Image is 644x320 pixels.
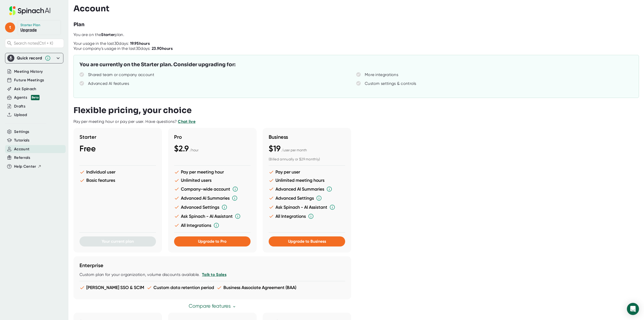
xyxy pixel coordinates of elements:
[79,272,345,277] div: Custom plan for your organization, volume discounts available.
[73,46,173,51] div: Your company's usage in the last 30 days:
[190,148,198,152] span: / hour
[174,178,251,183] li: Unlimited users
[73,32,124,37] span: You are on the plan.
[189,303,236,309] a: Compare features
[102,239,134,244] span: Your current plan
[14,112,27,118] button: Upload
[152,46,173,51] b: 23.90 hours
[627,303,639,315] div: Open Intercom Messenger
[174,134,251,140] h3: Pro
[365,72,398,77] div: More integrations
[269,144,280,153] span: $19
[79,178,156,183] li: Basic features
[14,155,30,161] button: Referrals
[14,69,43,75] button: Meeting History
[14,95,39,100] button: Agents Beta
[73,21,85,28] h3: Plan
[14,41,53,46] span: Search notes (Ctrl + K)
[269,195,345,201] li: Advanced Settings
[20,27,37,32] a: Upgrade
[79,144,96,153] span: Free
[14,146,29,152] button: Account
[217,285,296,290] li: Business Associate Agreement (BAA)
[174,204,251,210] li: Advanced Settings
[174,169,251,175] li: Pay per meeting hour
[174,195,251,201] li: Advanced AI Summaries
[202,272,226,277] a: Talk to Sales
[79,236,156,246] button: Your current plan
[269,157,345,162] div: (Billed annually or $29 monthly)
[79,61,235,68] h3: You are currently on the Starter plan. Consider upgrading for:
[14,103,25,109] button: Drafts
[269,213,345,219] li: All Integrations
[5,22,15,32] span: t
[269,134,345,140] h3: Business
[269,236,345,246] button: Upgrade to Business
[20,23,41,27] div: Starter Plan
[73,4,109,13] h3: Account
[14,164,36,169] span: Help Center
[174,213,251,219] li: Ask Spinach - AI Assistant
[14,129,29,135] button: Settings
[269,204,345,210] li: Ask Spinach - AI Assistant
[79,169,156,175] li: Individual user
[174,236,251,246] button: Upgrade to Pro
[14,95,39,100] div: Agents
[73,41,150,46] div: Your usage in the last 30 days:
[14,86,36,92] button: Ask Spinach
[79,134,156,140] h3: Starter
[198,239,227,244] span: Upgrade to Pro
[14,77,44,83] button: Future Meetings
[14,164,42,169] button: Help Center
[178,119,195,124] a: Chat live
[73,119,195,124] div: Pay per meeting hour or pay per user. Have questions?
[88,72,154,77] div: Shared team or company account
[7,53,61,63] div: Quick record
[17,56,42,61] div: Quick record
[281,148,307,152] span: / user per month
[147,285,214,290] li: Custom data retention period
[269,169,345,175] li: Pay per user
[174,144,189,153] span: $2.9
[73,105,192,115] h3: Flexible pricing, your choice
[31,95,39,100] div: Beta
[79,262,345,268] h3: Enterprise
[269,186,345,192] li: Advanced AI Summaries
[269,178,345,183] li: Unlimited meeting hours
[174,222,251,228] li: All Integrations
[14,137,29,143] button: Tutorials
[365,81,416,86] div: Custom settings & controls
[288,239,326,244] span: Upgrade to Business
[130,41,150,46] b: 19.95 hours
[101,32,115,37] b: Starter
[88,81,129,86] div: Advanced AI features
[174,186,251,192] li: Company-wide account
[79,285,144,290] li: [PERSON_NAME] SSO & SCIM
